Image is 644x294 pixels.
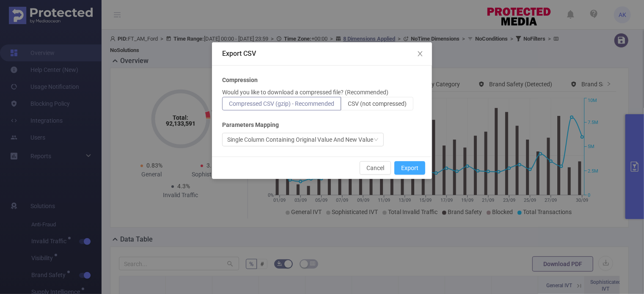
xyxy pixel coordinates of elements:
[229,100,334,107] span: Compressed CSV (gzip) - Recommended
[222,49,422,58] div: Export CSV
[348,100,407,107] span: CSV (not compressed)
[408,42,432,66] button: Close
[374,137,379,143] i: icon: down
[394,161,425,175] button: Export
[417,50,424,57] i: icon: close
[227,133,373,146] div: Single Column Containing Original Value And New Value
[222,88,388,97] p: Would you like to download a compressed file? (Recommended)
[222,76,258,85] b: Compression
[222,121,279,129] b: Parameters Mapping
[360,161,391,175] button: Cancel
